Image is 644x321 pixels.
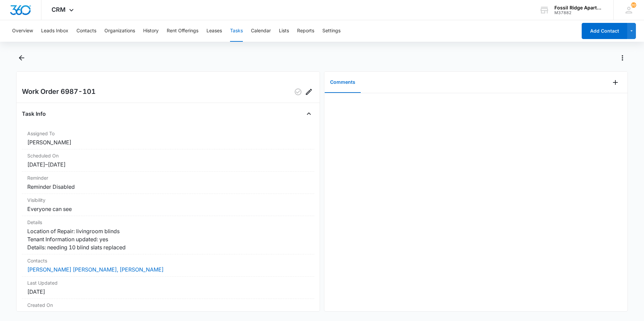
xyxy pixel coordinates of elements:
[22,172,314,194] div: ReminderReminder Disabled
[22,254,314,277] div: Contacts[PERSON_NAME] [PERSON_NAME], [PERSON_NAME]
[41,20,68,42] button: Leads Inbox
[27,197,309,204] dt: Visibility
[27,301,309,309] dt: Created On
[22,277,314,299] div: Last Updated[DATE]
[52,6,66,13] span: CRM
[27,219,309,226] dt: Details
[167,20,198,42] button: Rent Offerings
[76,20,96,42] button: Contacts
[22,86,96,97] h2: Work Order 6987-101
[22,149,314,172] div: Scheduled On[DATE]–[DATE]
[22,127,314,149] div: Assigned To[PERSON_NAME]
[143,20,159,42] button: History
[27,310,309,318] dd: [DATE]
[631,2,636,8] div: notifications count
[27,288,309,296] dd: [DATE]
[303,108,314,119] button: Close
[22,194,314,216] div: VisibilityEveryone can see
[322,20,341,42] button: Settings
[16,52,27,63] button: Back
[22,299,314,321] div: Created On[DATE]
[279,20,289,42] button: Lists
[27,138,309,146] dd: [PERSON_NAME]
[27,257,309,264] dt: Contacts
[27,183,309,191] dd: Reminder Disabled
[303,86,314,97] button: Edit
[27,174,309,181] dt: Reminder
[206,20,222,42] button: Leases
[554,5,604,10] div: account name
[27,152,309,159] dt: Scheduled On
[27,279,309,286] dt: Last Updated
[12,20,33,42] button: Overview
[251,20,271,42] button: Calendar
[230,20,243,42] button: Tasks
[582,23,627,39] button: Add Contact
[22,110,46,118] h4: Task Info
[554,10,604,15] div: account id
[27,227,309,251] dd: Location of Repair: livingroom blinds Tenant Information updated: yes Details: needing 10 blind s...
[104,20,135,42] button: Organizations
[27,130,309,137] dt: Assigned To
[22,216,314,254] div: DetailsLocation of Repair: livingroom blinds Tenant Information updated: yes Details: needing 10 ...
[27,205,309,213] dd: Everyone can see
[617,52,628,63] button: Actions
[631,2,636,8] span: 202
[27,266,164,273] a: [PERSON_NAME] [PERSON_NAME], [PERSON_NAME]
[27,160,309,169] dd: [DATE] – [DATE]
[297,20,314,42] button: Reports
[325,72,361,93] button: Comments
[610,77,621,88] button: Add Comment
